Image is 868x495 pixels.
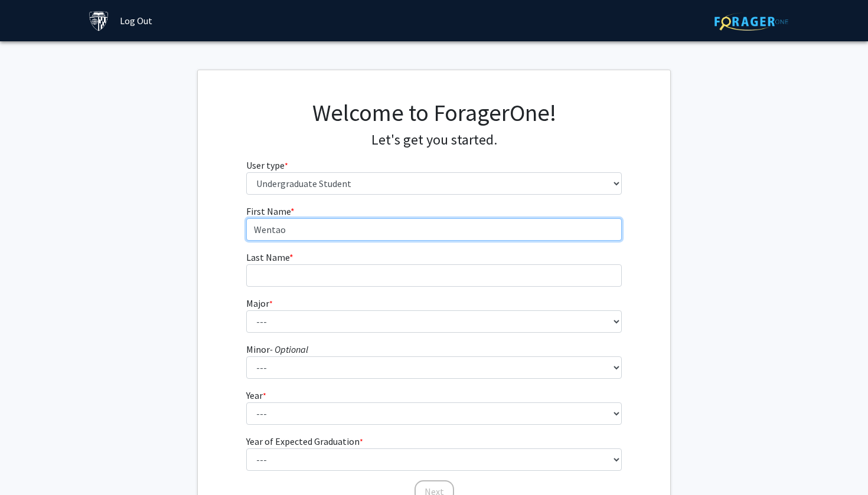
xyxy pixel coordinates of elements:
[246,205,291,217] span: First Name
[714,12,788,31] img: ForagerOne Logo
[89,11,109,31] img: Johns Hopkins University Logo
[246,132,622,149] h4: Let's get you started.
[246,158,288,172] label: User type
[246,296,273,310] label: Major
[246,251,289,263] span: Last Name
[9,442,50,486] iframe: Chat
[246,342,308,356] label: Minor
[246,434,363,448] label: Year of Expected Graduation
[246,388,266,402] label: Year
[270,343,308,355] i: - Optional
[246,99,622,127] h1: Welcome to ForagerOne!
